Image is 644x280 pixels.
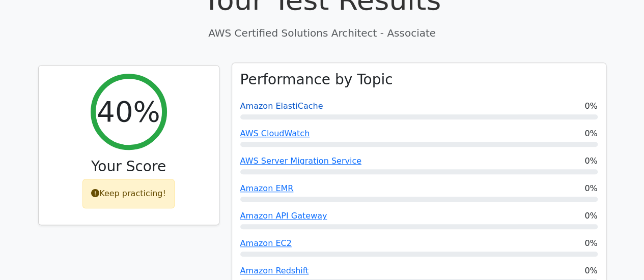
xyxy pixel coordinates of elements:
a: Amazon EC2 [240,238,292,248]
h3: Your Score [47,158,211,175]
span: 0% [584,155,597,167]
span: 0% [584,210,597,222]
a: Amazon Redshift [240,266,309,275]
div: Keep practicing! [82,179,175,208]
span: 0% [584,128,597,140]
a: AWS Server Migration Service [240,156,361,166]
p: AWS Certified Solutions Architect - Associate [38,25,606,41]
span: 0% [584,182,597,195]
a: Amazon ElastiCache [240,101,323,111]
h3: Performance by Topic [240,71,393,88]
span: 0% [584,237,597,250]
span: 0% [584,100,597,112]
a: Amazon API Gateway [240,211,327,221]
a: AWS CloudWatch [240,129,310,138]
span: 0% [584,265,597,277]
h2: 40% [97,95,160,129]
a: Amazon EMR [240,183,294,193]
